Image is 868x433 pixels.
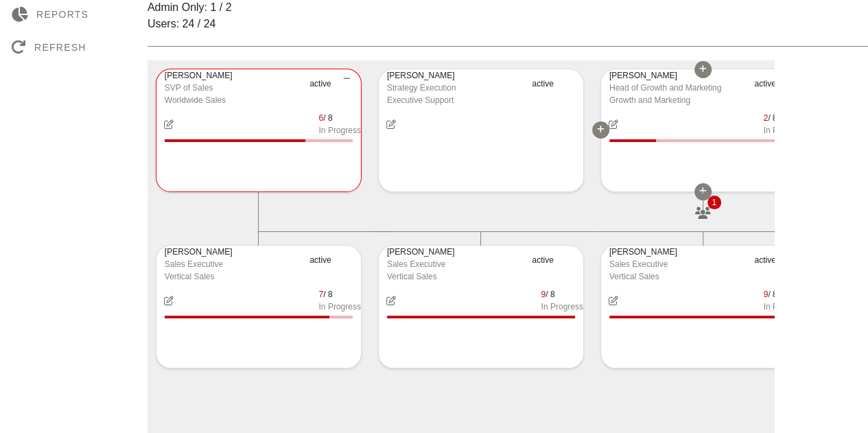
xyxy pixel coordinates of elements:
[609,270,747,283] div: Vertical Sales
[387,69,524,82] div: [PERSON_NAME]
[609,94,747,106] div: Growth and Marketing
[387,258,524,270] div: Sales Executive
[387,82,524,94] div: Strategy Execution
[318,290,323,299] span: 7
[165,270,302,283] div: Vertical Sales
[318,301,360,313] div: In Progress
[318,113,323,123] span: 6
[754,246,806,291] div: active
[541,290,546,299] span: 9
[387,246,524,258] div: [PERSON_NAME]
[165,69,302,82] div: [PERSON_NAME]
[165,258,302,270] div: Sales Executive
[532,246,583,291] div: active
[609,82,747,94] div: Head of Growth and Marketing
[387,270,524,283] div: Vertical Sales
[309,69,361,115] div: active
[165,246,302,258] div: [PERSON_NAME]
[754,69,806,115] div: active
[763,301,805,313] div: In Progress
[541,288,583,301] div: / 8
[763,288,805,301] div: / 8
[763,112,805,124] div: / 8
[541,301,583,313] div: In Progress
[318,124,360,137] div: In Progress
[165,94,302,106] div: Worldwide Sales
[387,94,524,106] div: Executive Support
[609,246,747,258] div: [PERSON_NAME]
[165,82,302,94] div: SVP of Sales
[148,16,868,32] div: Users: 24 / 24
[532,69,583,115] div: active
[763,113,768,123] span: 2
[707,196,721,209] span: Badge
[609,69,747,82] div: [PERSON_NAME]
[318,112,360,124] div: / 8
[609,258,747,270] div: Sales Executive
[763,124,805,137] div: In Progress
[763,290,768,299] span: 9
[318,288,360,301] div: / 8
[309,246,361,291] div: active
